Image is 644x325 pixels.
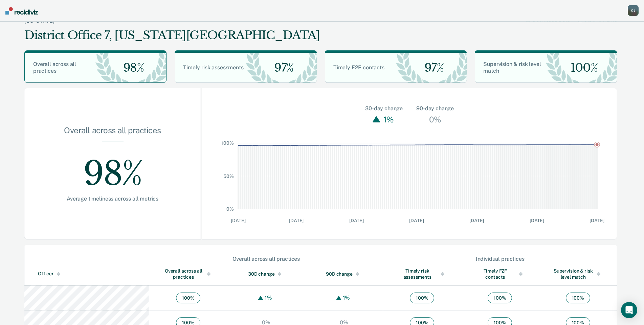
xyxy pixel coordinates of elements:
div: Overall across all practices [46,125,179,141]
div: Average timeliness across all metrics [46,195,179,202]
span: 100 % [176,293,200,303]
th: Toggle SortBy [24,262,149,286]
span: Supervision & risk level match [483,61,541,74]
span: 100% [565,61,598,75]
div: 0% [427,113,443,126]
text: [DATE] [289,218,304,223]
div: Timely risk assessments [397,268,447,280]
th: Toggle SortBy [149,262,227,286]
div: 98% [46,141,179,195]
span: Timely risk assessments [183,64,243,71]
th: Toggle SortBy [461,262,539,286]
text: [DATE] [530,218,544,223]
text: [DATE] [469,218,484,223]
span: 100 % [410,293,434,303]
div: Overall across all practices [150,256,382,262]
div: Timely F2F contacts [474,268,525,280]
div: Individual practices [383,256,617,262]
span: 100 % [488,293,512,303]
span: 100 % [566,293,590,303]
div: Supervision & risk level match [553,268,603,280]
text: [DATE] [590,218,604,223]
th: Toggle SortBy [539,262,617,286]
div: District Office 7, [US_STATE][GEOGRAPHIC_DATA] [24,28,319,42]
th: Toggle SortBy [305,262,383,286]
div: C J [628,5,639,16]
div: Open Intercom Messenger [621,302,637,318]
text: [DATE] [231,218,246,223]
div: 90D change [318,271,369,277]
span: 97% [269,61,294,75]
div: 30-day change [365,105,403,113]
span: Overall across all practices [33,61,76,74]
div: 1% [263,295,274,301]
div: Overall across all practices [163,268,214,280]
span: Timely F2F contacts [333,64,384,71]
button: CJ [628,5,639,16]
div: 1% [382,113,396,126]
div: 1% [341,295,352,301]
div: 90-day change [416,105,454,113]
span: 97% [419,61,444,75]
th: Toggle SortBy [227,262,305,286]
div: 30D change [241,271,291,277]
div: Officer [38,271,146,277]
img: Recidiviz [5,7,38,15]
th: Toggle SortBy [383,262,461,286]
text: [DATE] [349,218,364,223]
span: 98% [118,61,144,75]
text: [DATE] [409,218,424,223]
